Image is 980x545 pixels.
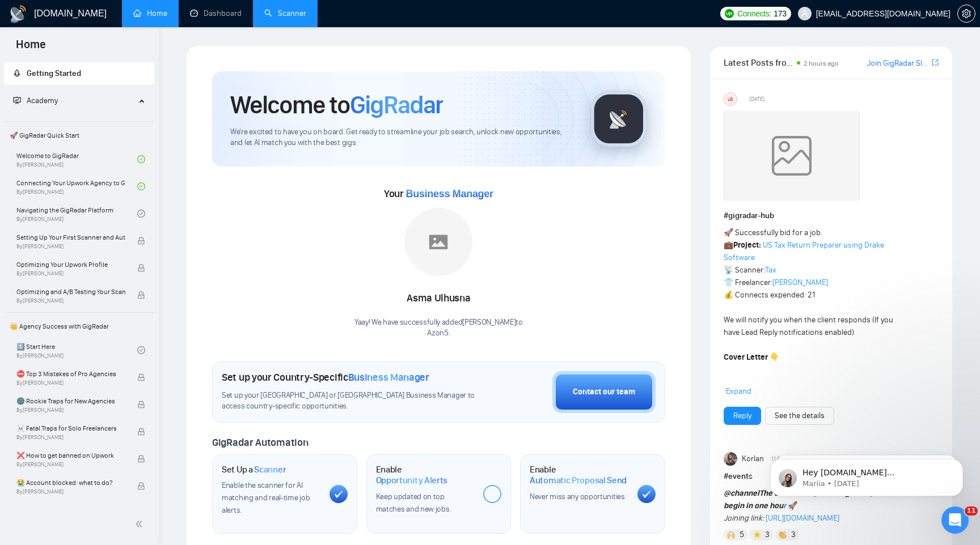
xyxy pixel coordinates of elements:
[724,407,761,425] button: Reply
[724,56,793,70] span: Latest Posts from the GigRadar Community
[5,315,153,338] span: 👑 Agency Success with GigRadar
[230,127,572,148] span: We're excited to have you on board. Get ready to streamline your job search, unlock new opportuni...
[137,182,145,190] span: check-circle
[724,513,764,523] em: Joining link:
[765,529,770,540] span: 3
[137,210,145,218] span: check-circle
[530,475,627,486] span: Automatic Proposal Send
[27,69,81,78] span: Getting Started
[530,492,626,501] span: Never miss any opportunities.
[137,346,145,354] span: check-circle
[376,475,448,486] span: Opportunity Alerts
[137,155,145,163] span: check-circle
[137,401,145,408] span: lock
[27,96,58,105] span: Academy
[737,7,771,20] span: Connects:
[16,232,125,243] span: Setting Up Your First Scanner and Auto-Bidder
[16,395,125,407] span: 🌚 Rookie Traps for New Agencies
[742,453,764,465] span: Korlan
[137,237,145,245] span: lock
[724,110,860,201] img: weqQh+iSagEgQAAAABJRU5ErkJggg==
[16,368,125,380] span: ⛔ Top 3 Mistakes of Pro Agencies
[222,480,310,515] span: Enable the scanner for AI matching and real-time job alerts.
[230,90,443,120] h1: Welcome to
[932,58,939,67] span: export
[4,62,154,85] li: Getting Started
[16,477,125,488] span: 😭 Account blocked: what to do?
[137,455,145,463] span: lock
[405,188,493,199] span: Business Manager
[804,59,839,67] span: 2 hours ago
[727,531,735,539] img: 🙌
[137,428,145,436] span: lock
[16,174,137,199] a: Connecting Your Upwork Agency to GigRadarBy[PERSON_NAME]
[552,371,656,413] button: Contact our team
[791,529,796,540] span: 3
[16,201,137,226] a: Navigating the GigRadar PlatformBy[PERSON_NAME]
[16,461,125,468] span: By [PERSON_NAME]
[350,90,443,120] span: GigRadar
[941,506,969,534] iframe: Intercom live chat
[9,5,27,23] img: logo
[13,96,58,105] span: Academy
[348,371,429,384] span: Business Manager
[765,265,776,275] a: Tax
[137,264,145,272] span: lock
[404,208,472,276] img: placeholder.png
[16,407,125,414] span: By [PERSON_NAME]
[133,8,167,18] a: homeHome
[733,240,761,250] strong: Project:
[354,289,523,308] div: Asma Ulhusna
[774,7,786,20] span: 173
[530,464,628,486] h1: Enable
[212,436,308,449] span: GigRadar Automation
[222,464,286,475] h1: Set Up a
[384,188,493,200] span: Your
[753,531,761,539] img: 🌟
[724,93,737,105] div: US
[965,506,978,516] span: 11
[354,317,523,339] div: Yaay! We have successfully added [PERSON_NAME] to
[7,36,55,60] span: Home
[137,373,145,381] span: lock
[254,464,286,475] span: Scanner
[222,390,482,412] span: Set up your [GEOGRAPHIC_DATA] or [GEOGRAPHIC_DATA] Business Manager to access country-specific op...
[573,386,635,398] div: Contact our team
[724,488,888,510] strong: The event with [PERSON_NAME] will begin in one hou
[16,380,125,386] span: By [PERSON_NAME]
[801,10,809,18] span: user
[724,210,939,222] h1: # gigradar-hub
[772,278,828,287] a: [PERSON_NAME]
[16,423,125,434] span: ☠️ Fatal Traps for Solo Freelancers
[16,270,125,277] span: By [PERSON_NAME]
[725,9,734,18] img: upwork-logo.png
[765,407,834,425] button: See the details
[16,488,125,495] span: By [PERSON_NAME]
[749,94,764,104] span: [DATE]
[957,5,975,23] button: setting
[724,352,779,362] strong: Cover Letter 👇
[137,291,145,299] span: lock
[766,513,839,523] a: [URL][DOMAIN_NAME]
[16,259,125,270] span: Optimizing Your Upwork Profile
[222,371,429,384] h1: Set up your Country-Specific
[775,410,825,422] a: See the details
[190,8,242,18] a: dashboardDashboard
[13,69,21,77] span: rocket
[590,91,647,147] img: gigradar-logo.png
[724,240,884,262] a: US Tax Return Preparer using Drake Software
[137,482,145,490] span: lock
[779,531,787,539] img: 👏
[724,470,939,483] h1: # events
[16,434,125,441] span: By [PERSON_NAME]
[733,410,751,422] a: Reply
[724,488,759,498] span: @channel
[957,9,975,18] a: setting
[740,529,744,540] span: 5
[264,8,306,18] a: searchScanner
[354,328,523,339] p: Azon5 .
[16,450,125,461] span: ❌ How to get banned on Upwork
